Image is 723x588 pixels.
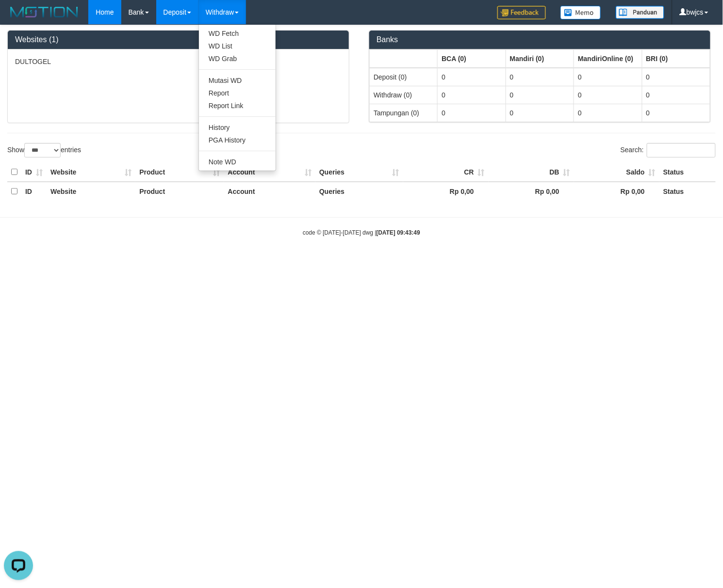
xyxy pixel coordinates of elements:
[642,49,710,68] th: Group: activate to sort column ascending
[135,182,224,201] th: Product
[489,182,574,201] th: Rp 0,00
[497,6,546,19] img: Feedback.jpg
[224,182,315,201] th: Account
[489,163,574,182] th: DB
[403,163,489,182] th: CR
[377,229,420,236] strong: [DATE] 09:43:49
[7,143,81,158] label: Show entries
[659,182,716,201] th: Status
[303,229,420,236] small: code © [DATE]-[DATE] dwg |
[315,163,403,182] th: Queries
[647,143,716,158] input: Search:
[224,163,315,182] th: Account
[574,49,642,68] th: Group: activate to sort column ascending
[199,121,276,134] a: History
[438,86,506,104] td: 0
[506,68,574,86] td: 0
[47,182,135,201] th: Website
[377,35,703,44] h3: Banks
[370,49,438,68] th: Group: activate to sort column ascending
[642,104,710,122] td: 0
[15,35,342,44] h3: Websites (1)
[370,68,438,86] td: Deposit (0)
[21,163,47,182] th: ID
[199,156,276,168] a: Note WD
[21,182,47,201] th: ID
[574,182,659,201] th: Rp 0,00
[199,27,276,40] a: WD Fetch
[642,68,710,86] td: 0
[199,99,276,112] a: Report Link
[199,40,276,52] a: WD List
[135,163,224,182] th: Product
[199,87,276,99] a: Report
[438,68,506,86] td: 0
[4,4,33,33] button: Open LiveChat chat widget
[574,104,642,122] td: 0
[199,74,276,87] a: Mutasi WD
[403,182,489,201] th: Rp 0,00
[7,5,81,19] img: MOTION_logo.png
[574,163,659,182] th: Saldo
[506,49,574,68] th: Group: activate to sort column ascending
[199,134,276,146] a: PGA History
[560,6,601,19] img: Button%20Memo.svg
[659,163,716,182] th: Status
[315,182,403,201] th: Queries
[506,86,574,104] td: 0
[438,104,506,122] td: 0
[574,86,642,104] td: 0
[642,86,710,104] td: 0
[199,52,276,65] a: WD Grab
[574,68,642,86] td: 0
[616,6,664,19] img: panduan.png
[24,143,61,158] select: Showentries
[370,86,438,104] td: Withdraw (0)
[506,104,574,122] td: 0
[15,57,342,66] p: DULTOGEL
[370,104,438,122] td: Tampungan (0)
[47,163,135,182] th: Website
[621,143,716,158] label: Search:
[438,49,506,68] th: Group: activate to sort column ascending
